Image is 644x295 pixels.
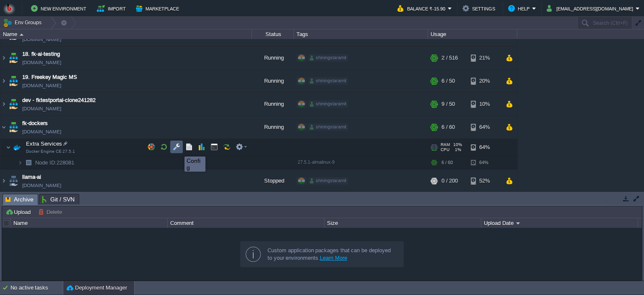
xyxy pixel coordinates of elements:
button: Help [508,3,532,13]
a: Learn More [320,255,347,261]
div: Stopped [252,170,294,192]
div: Running [252,70,294,92]
div: shiningstaramit [308,123,348,131]
img: AMDAwAAAACH5BAEAAAAALAAAAAABAAEAAAICRAEAOw== [11,139,23,156]
a: 19. Freekey Magic MS [22,73,77,81]
div: Name [1,29,252,39]
button: Import [97,3,128,13]
div: 2 / 516 [441,47,458,69]
a: [DOMAIN_NAME] [22,128,61,136]
img: AMDAwAAAACH5BAEAAAAALAAAAAABAAEAAAICRAEAOw== [8,93,19,115]
div: 9 / 50 [441,93,455,115]
div: Tags [294,29,428,39]
span: [DOMAIN_NAME] [22,181,61,190]
div: 10% [471,93,498,115]
div: Size [325,218,481,228]
button: Marketplace [136,3,182,13]
div: 21% [471,47,498,69]
div: 6 / 50 [441,70,455,92]
span: Docker Engine CE 27.5.1 [26,149,75,154]
div: Config [187,157,203,171]
div: Usage [428,29,517,39]
img: AMDAwAAAACH5BAEAAAAALAAAAAABAAEAAAICRAEAOw== [8,170,19,192]
img: AMDAwAAAACH5BAEAAAAALAAAAAABAAEAAAICRAEAOw== [0,116,7,138]
span: 27.5.1-almalinux-9 [298,159,335,164]
img: AMDAwAAAACH5BAEAAAAALAAAAAABAAEAAAICRAEAOw== [18,156,23,169]
div: 64% [471,156,498,169]
div: Custom application packages that can be deployed to your environments. [267,247,397,262]
span: Node ID: [35,159,57,166]
div: 0 / 200 [441,170,458,192]
div: Name [11,218,167,228]
div: shiningstaramit [308,54,348,62]
button: New Environment [31,3,89,13]
div: No active tasks [10,281,63,295]
a: Node ID:228081 [34,159,75,166]
a: fk-dockers [22,119,48,128]
div: 20% [471,70,498,92]
button: Deployment Manager [67,284,127,292]
span: 1% [453,147,461,152]
div: 6 / 60 [441,156,453,169]
div: 64% [471,116,498,138]
img: AMDAwAAAACH5BAEAAAAALAAAAAABAAEAAAICRAEAOw== [0,70,7,92]
a: [DOMAIN_NAME] [22,35,61,44]
a: [DOMAIN_NAME] [22,104,61,113]
button: Balance ₹-15.90 [397,3,448,13]
button: [EMAIL_ADDRESS][DOMAIN_NAME] [547,3,636,13]
span: 228081 [34,159,75,166]
div: shiningstaramit [308,77,348,85]
img: AMDAwAAAACH5BAEAAAAALAAAAAABAAEAAAICRAEAOw== [0,170,7,192]
img: AMDAwAAAACH5BAEAAAAALAAAAAABAAEAAAICRAEAOw== [8,47,19,69]
img: AMDAwAAAACH5BAEAAAAALAAAAAABAAEAAAICRAEAOw== [6,139,11,156]
a: dev - fktestportal-clone241282 [22,96,96,104]
img: AMDAwAAAACH5BAEAAAAALAAAAAABAAEAAAICRAEAOw== [0,47,7,69]
div: 6 / 60 [441,116,455,138]
div: Running [252,116,294,138]
a: [DOMAIN_NAME] [22,81,61,90]
img: AMDAwAAAACH5BAEAAAAALAAAAAABAAEAAAICRAEAOw== [20,34,23,36]
div: 64% [471,139,498,156]
span: Git / SVN [42,194,75,204]
button: Settings [462,3,498,13]
button: Upload [5,208,33,216]
div: shiningstaramit [308,177,348,185]
img: AMDAwAAAACH5BAEAAAAALAAAAAABAAEAAAICRAEAOw== [8,116,19,138]
div: shiningstaramit [308,100,348,108]
div: Upload Date [482,218,638,228]
img: AMDAwAAAACH5BAEAAAAALAAAAAABAAEAAAICRAEAOw== [23,156,34,169]
img: AMDAwAAAACH5BAEAAAAALAAAAAABAAEAAAICRAEAOw== [0,93,7,115]
button: Env Groups [3,17,44,29]
a: [DOMAIN_NAME] [22,58,61,67]
div: 52% [471,170,498,192]
a: 18. fk-ai-testing [22,50,60,58]
span: Archive [5,194,34,205]
div: Comment [168,218,324,228]
div: Running [252,93,294,115]
div: Running [252,47,294,69]
img: Bitss Techniques [3,2,16,15]
span: 10% [453,142,462,147]
div: Status [252,29,293,39]
span: CPU [441,147,449,152]
span: Extra Services [25,140,63,147]
span: RAM [441,142,450,147]
button: Delete [38,208,65,216]
a: Extra ServicesDocker Engine CE 27.5.1 [25,141,63,147]
a: llama-ai [22,173,41,181]
img: AMDAwAAAACH5BAEAAAAALAAAAAABAAEAAAICRAEAOw== [8,70,19,92]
